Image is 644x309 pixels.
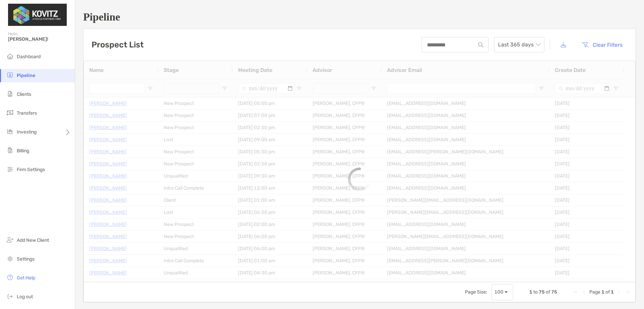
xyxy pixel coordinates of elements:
[533,289,538,295] span: to
[6,146,14,154] img: billing icon
[573,289,579,295] div: First Page
[6,165,14,173] img: firm-settings icon
[17,294,33,300] span: Log out
[6,109,14,117] img: transfers icon
[491,284,513,300] div: Page Size
[616,289,622,295] div: Next Page
[539,289,545,295] span: 75
[581,289,587,295] div: Previous Page
[6,127,14,136] img: investing icon
[6,90,14,98] img: clients icon
[6,52,14,60] img: dashboard icon
[478,42,483,47] img: input icon
[17,54,41,60] span: Dashboard
[601,289,604,295] span: 1
[589,289,600,295] span: Page
[498,37,540,52] span: Last 365 days
[17,256,35,262] span: Settings
[17,110,37,116] span: Transfers
[17,91,31,97] span: Clients
[8,3,67,27] img: Zoe Logo
[6,236,14,244] img: add_new_client icon
[17,129,37,135] span: Investing
[625,289,630,295] div: Last Page
[8,36,71,42] span: [PERSON_NAME]!
[17,237,49,243] span: Add New Client
[17,148,29,154] span: Billing
[529,289,532,295] span: 1
[494,289,503,295] div: 100
[6,292,14,300] img: logout icon
[6,255,14,263] img: settings icon
[551,289,557,295] span: 75
[546,289,550,295] span: of
[92,40,144,49] h3: Prospect List
[17,73,35,78] span: Pipeline
[83,11,636,23] h1: Pipeline
[605,289,610,295] span: of
[611,289,614,295] span: 1
[577,37,628,52] button: Clear Filters
[6,71,14,79] img: pipeline icon
[17,275,35,281] span: Get Help
[465,289,487,295] div: Page Size:
[17,167,45,172] span: Firm Settings
[6,273,14,281] img: get-help icon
